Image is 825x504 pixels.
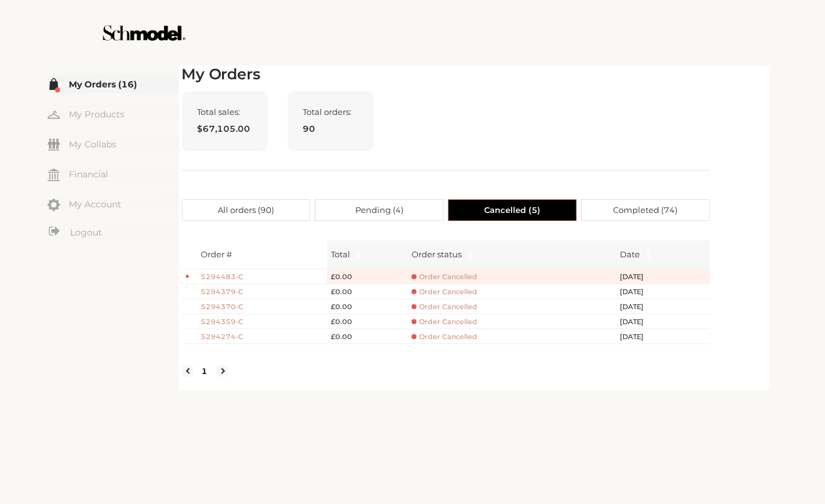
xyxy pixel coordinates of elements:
span: [DATE] [620,272,657,282]
a: Financial [48,165,179,183]
img: my-hanger.svg [48,109,60,121]
span: caret-up [355,249,362,256]
span: Order Cancelled [412,317,477,327]
span: [DATE] [620,317,657,327]
a: 1 [198,365,211,377]
li: Next Page [216,365,228,377]
a: My Collabs [48,135,179,153]
td: £0.00 [327,284,408,299]
span: [DATE] [620,332,657,342]
td: £0.00 [327,299,408,314]
span: caret-down [467,254,473,260]
span: caret-down [645,254,652,260]
span: 5294483-C [201,272,245,282]
span: All orders ( 90 ) [218,200,274,220]
span: caret-down [355,254,362,260]
span: 5294379-C [201,287,245,297]
img: my-financial.svg [48,169,60,181]
li: Previous Page [182,365,193,377]
span: 5294370-C [201,302,245,312]
span: 5294359-C [201,317,245,327]
img: my-order.svg [48,78,60,91]
span: Order Cancelled [412,287,477,297]
span: Date [620,248,640,260]
a: My Products [48,105,179,123]
td: £0.00 [327,269,408,284]
img: my-account.svg [48,199,60,211]
a: My Orders (16) [48,75,179,93]
span: Order Cancelled [412,272,477,282]
div: Order status [412,248,462,260]
span: Order Cancelled [412,332,477,342]
span: Cancelled ( 5 ) [484,200,540,220]
span: Total orders: [303,107,358,117]
th: Order # [198,240,328,269]
span: caret-up [645,249,652,256]
span: Total sales: [198,107,252,117]
span: caret-up [467,249,473,256]
span: Order Cancelled [412,302,477,312]
span: 90 [303,122,358,136]
span: Pending ( 4 ) [355,200,403,220]
h2: My Orders [182,66,710,84]
span: $67,105.00 [198,122,252,136]
img: my-friends.svg [48,139,60,151]
span: Completed ( 74 ) [613,200,677,220]
td: £0.00 [327,314,408,329]
span: [DATE] [620,302,657,312]
span: Total [331,248,350,260]
span: [DATE] [620,287,657,297]
span: 5294274-C [201,332,245,342]
a: Logout [48,225,179,240]
div: Menu [48,75,179,242]
td: £0.00 [327,329,408,344]
a: My Account [48,195,179,213]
